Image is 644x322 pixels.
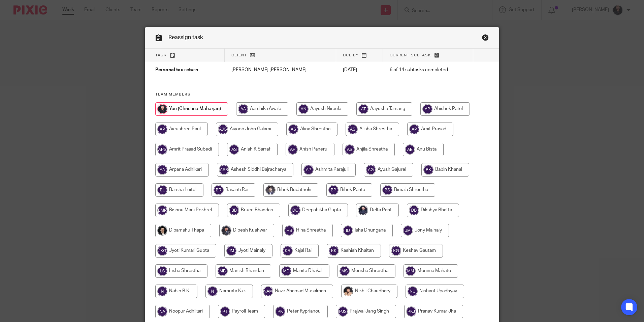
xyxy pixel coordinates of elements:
td: 6 of 14 subtasks completed [383,62,473,78]
span: Personal tax return [155,68,198,73]
span: Client [231,53,247,57]
span: Task [155,53,167,57]
p: [DATE] [343,66,376,73]
h4: Team members [155,92,489,97]
a: Close this dialog window [482,34,489,43]
p: [PERSON_NAME] [PERSON_NAME] [231,66,329,73]
span: Due by [343,53,358,57]
span: Current subtask [390,53,431,57]
span: Reassign task [168,35,203,40]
